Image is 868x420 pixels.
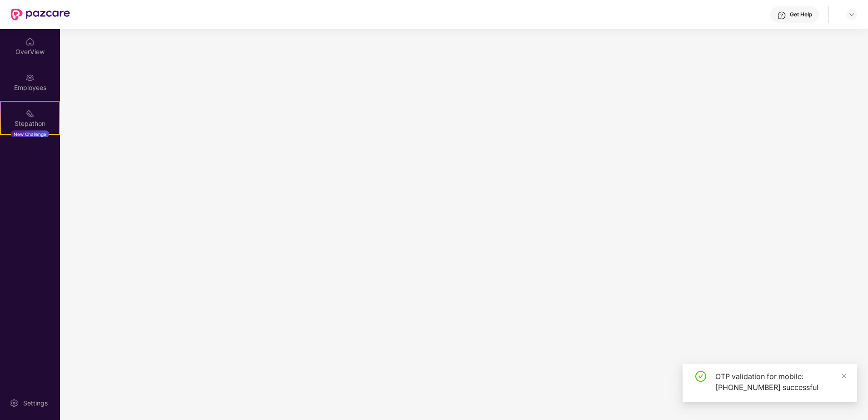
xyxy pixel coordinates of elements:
[848,11,855,18] img: svg+xml;base64,PHN2ZyBpZD0iRHJvcGRvd24tMzJ4MzIiIHhtbG5zPSJodHRwOi8vd3d3LnczLm9yZy8yMDAwL3N2ZyIgd2...
[695,371,706,382] span: check-circle
[715,371,846,393] div: OTP validation for mobile: [PHONE_NUMBER] successful
[25,73,35,82] img: svg+xml;base64,PHN2ZyBpZD0iRW1wbG95ZWVzIiB4bWxucz0iaHR0cDovL3d3dy53My5vcmcvMjAwMC9zdmciIHdpZHRoPS...
[10,399,19,408] img: svg+xml;base64,PHN2ZyBpZD0iU2V0dGluZy0yMHgyMCIgeG1sbnM9Imh0dHA6Ly93d3cudzMub3JnLzIwMDAvc3ZnIiB3aW...
[20,399,50,408] div: Settings
[25,109,35,118] img: svg+xml;base64,PHN2ZyB4bWxucz0iaHR0cDovL3d3dy53My5vcmcvMjAwMC9zdmciIHdpZHRoPSIyMSIgaGVpZ2h0PSIyMC...
[777,11,786,20] img: svg+xml;base64,PHN2ZyBpZD0iSGVscC0zMngzMiIgeG1sbnM9Imh0dHA6Ly93d3cudzMub3JnLzIwMDAvc3ZnIiB3aWR0aD...
[1,119,59,128] div: Stepathon
[790,11,812,18] div: Get Help
[11,9,70,20] img: New Pazcare Logo
[841,373,847,379] span: close
[11,130,49,138] div: New Challenge
[25,37,35,46] img: svg+xml;base64,PHN2ZyBpZD0iSG9tZSIgeG1sbnM9Imh0dHA6Ly93d3cudzMub3JnLzIwMDAvc3ZnIiB3aWR0aD0iMjAiIG...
